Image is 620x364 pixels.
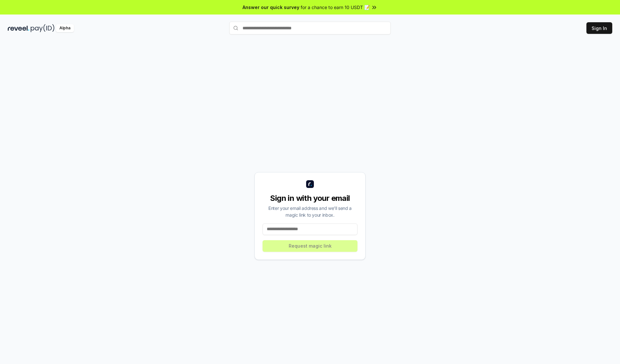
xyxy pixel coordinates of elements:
img: reveel_dark [8,24,29,32]
div: Enter your email address and we’ll send a magic link to your inbox. [263,205,357,218]
span: for a chance to earn 10 USDT 📝 [301,4,370,11]
button: Sign In [586,22,612,34]
img: pay_id [31,24,55,32]
div: Sign in with your email [263,193,357,203]
div: Alpha [56,24,74,32]
span: Answer our quick survey [243,4,299,11]
img: logo_small [306,180,314,188]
